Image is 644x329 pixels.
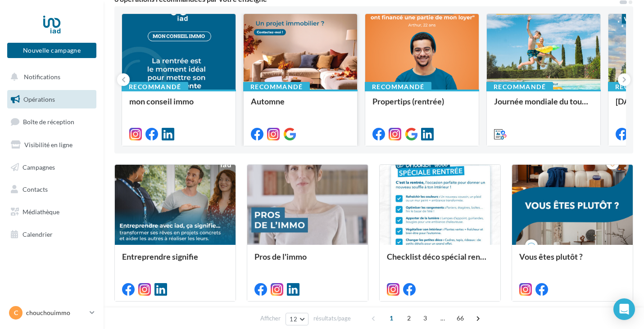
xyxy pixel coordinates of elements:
div: Recommandé [365,82,431,92]
button: Nouvelle campagne [7,43,96,58]
a: Visibilité en ligne [5,135,98,154]
a: Médiathèque [5,203,98,221]
div: Journée mondiale du tourisme [494,97,593,115]
a: Opérations [5,90,98,109]
div: Vous êtes plutôt ? [519,252,626,270]
div: Automne [251,97,350,115]
div: Pros de l'immo [254,252,361,270]
span: Contacts [23,185,48,193]
span: Médiathèque [23,208,59,216]
div: Recommandé [122,82,188,92]
a: Campagnes [5,158,98,177]
span: Campagnes [23,163,55,171]
div: mon conseil immo [129,97,228,115]
div: Entreprendre signifie [122,252,228,270]
span: 2 [402,311,416,325]
div: Propertips (rentrée) [372,97,472,115]
span: Opérations [23,95,55,103]
span: c [14,308,18,317]
div: Open Intercom Messenger [613,298,635,320]
span: Calendrier [23,230,53,238]
a: Calendrier [5,225,98,244]
span: 3 [418,311,432,325]
a: Contacts [5,180,98,199]
p: chouchouimmo [26,308,86,317]
div: Recommandé [486,82,553,92]
span: Boîte de réception [23,118,74,126]
button: 12 [286,313,308,325]
span: 66 [453,311,468,325]
a: c chouchouimmo [7,304,96,321]
span: 1 [384,311,399,325]
span: Visibilité en ligne [24,141,73,149]
span: Notifications [24,73,60,81]
a: Boîte de réception [5,112,98,131]
span: Afficher [260,314,281,323]
span: résultats/page [313,314,351,323]
div: Recommandé [243,82,310,92]
div: Checklist déco spécial rentrée [387,252,493,270]
button: Notifications [5,68,95,86]
span: ... [435,311,450,325]
span: 12 [290,315,297,323]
